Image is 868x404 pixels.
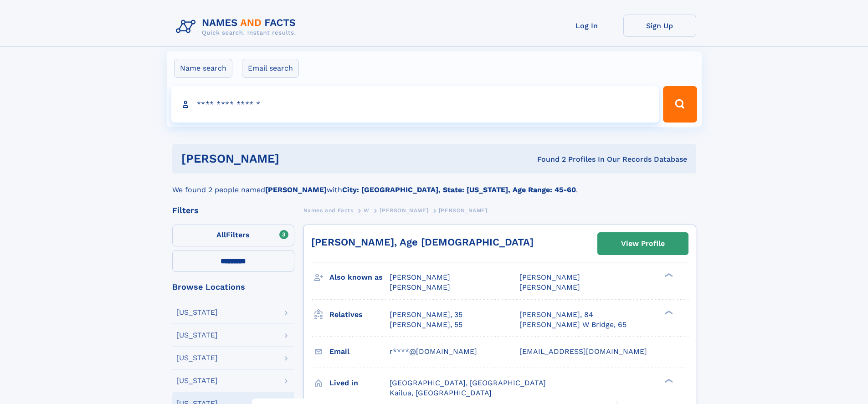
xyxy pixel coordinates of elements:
[663,309,673,315] div: ❯
[172,15,303,39] img: Logo Names and Facts
[598,233,688,255] a: View Profile
[329,270,390,285] h3: Also known as
[408,154,687,164] div: Found 2 Profiles In Our Records Database
[174,59,232,78] label: Name search
[519,273,580,281] span: [PERSON_NAME]
[364,207,370,214] span: W
[390,320,462,330] a: [PERSON_NAME], 55
[242,59,299,78] label: Email search
[390,273,450,281] span: [PERSON_NAME]
[303,205,354,216] a: Names and Facts
[519,310,593,320] a: [PERSON_NAME], 84
[390,310,462,320] a: [PERSON_NAME], 35
[380,205,428,216] a: [PERSON_NAME]
[329,344,390,359] h3: Email
[390,389,492,397] span: Kailua, [GEOGRAPHIC_DATA]
[176,309,218,316] div: [US_STATE]
[623,15,696,37] a: Sign Up
[216,230,226,239] span: All
[172,206,294,215] div: Filters
[519,283,580,291] span: [PERSON_NAME]
[663,378,673,384] div: ❯
[663,86,697,123] button: Search Button
[519,320,627,330] a: [PERSON_NAME] W Bridge, 65
[663,272,673,278] div: ❯
[390,378,546,387] span: [GEOGRAPHIC_DATA], [GEOGRAPHIC_DATA]
[265,185,327,194] b: [PERSON_NAME]
[439,207,488,214] span: [PERSON_NAME]
[550,15,623,37] a: Log In
[329,375,390,391] h3: Lived in
[176,377,218,384] div: [US_STATE]
[172,283,294,291] div: Browse Locations
[364,205,370,216] a: W
[176,332,218,339] div: [US_STATE]
[329,307,390,322] h3: Relatives
[172,225,294,246] label: Filters
[380,207,428,214] span: [PERSON_NAME]
[176,354,218,362] div: [US_STATE]
[181,153,408,164] h1: [PERSON_NAME]
[621,233,665,254] div: View Profile
[342,185,576,194] b: City: [GEOGRAPHIC_DATA], State: [US_STATE], Age Range: 45-60
[171,86,659,123] input: search input
[390,283,450,291] span: [PERSON_NAME]
[172,174,696,195] div: We found 2 people named with .
[519,347,647,356] span: [EMAIL_ADDRESS][DOMAIN_NAME]
[311,236,534,248] a: [PERSON_NAME], Age [DEMOGRAPHIC_DATA]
